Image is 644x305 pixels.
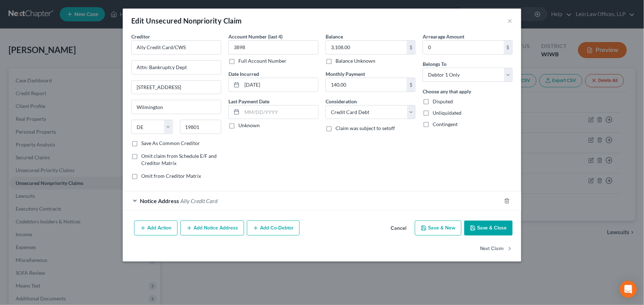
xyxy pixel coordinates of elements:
[326,98,357,105] label: Consideration
[433,121,458,127] span: Contingent
[140,197,179,204] span: Notice Address
[242,105,318,119] input: MM/DD/YYYY
[238,57,286,64] label: Full Account Number
[336,125,395,131] span: Claim was subject to setoff
[504,41,512,54] div: $
[141,173,201,179] span: Omit from Creditor Matrix
[141,153,217,166] span: Omit claim from Schedule E/F and Creditor Matrix
[242,78,318,92] input: MM/DD/YYYY
[131,40,221,55] input: Search creditor by name...
[407,41,415,54] div: $
[247,221,300,236] button: Add Co-Debtor
[131,16,242,26] div: Edit Unsecured Nonpriority Claim
[464,221,513,236] button: Save & Close
[134,221,178,236] button: Add Action
[423,33,464,40] label: Arrearage Amount
[228,70,259,78] label: Date Incurred
[238,122,260,129] label: Unknown
[132,100,221,114] input: Enter city...
[423,61,447,67] span: Belongs To
[326,33,343,40] label: Balance
[131,33,150,40] span: Creditor
[423,88,471,95] label: Choose any that apply
[180,221,244,236] button: Add Notice Address
[326,78,407,92] input: 0.00
[180,120,222,134] input: Enter zip...
[228,33,283,40] label: Account Number (last 4)
[433,110,461,116] span: Unliquidated
[326,70,365,78] label: Monthly Payment
[132,61,221,74] input: Enter address...
[480,241,513,256] button: Next Claim
[228,40,318,55] input: XXXX
[180,197,217,204] span: Ally Credit Card
[415,221,461,236] button: Save & New
[326,41,407,54] input: 0.00
[423,41,504,54] input: 0.00
[433,98,453,104] span: Disputed
[620,281,637,298] div: Open Intercom Messenger
[141,140,200,147] label: Save As Common Creditor
[228,98,269,105] label: Last Payment Date
[407,78,415,92] div: $
[132,81,221,94] input: Apt, Suite, etc...
[385,221,412,236] button: Cancel
[508,16,513,25] button: ×
[336,57,375,64] label: Balance Unknown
